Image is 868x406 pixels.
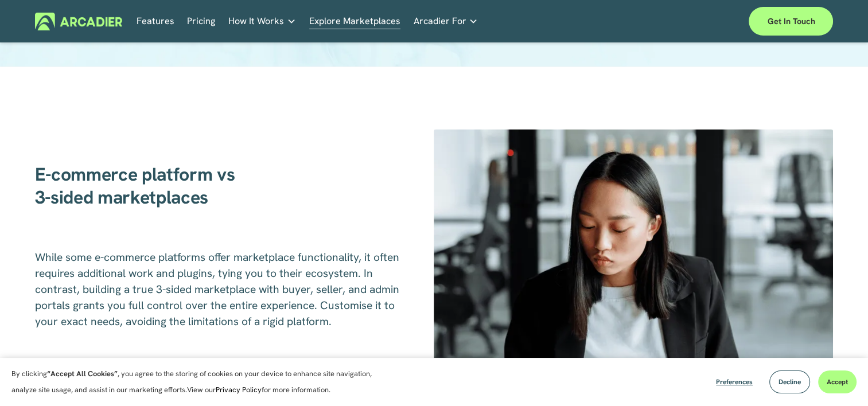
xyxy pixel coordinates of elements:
[137,13,174,30] a: Features
[47,369,118,378] strong: “Accept All Cookies”
[749,7,833,36] a: Get in touch
[413,13,478,30] a: folder dropdown
[811,351,868,406] div: チャットウィジェット
[11,366,384,398] p: By clicking , you agree to the storing of cookies on your device to enhance site navigation, anal...
[35,162,235,209] strong: E-commerce platform vs 3-sided marketplaces
[413,13,466,29] span: Arcadier For
[228,13,296,30] a: folder dropdown
[769,370,810,393] button: Decline
[779,377,801,387] span: Decline
[187,13,215,30] a: Pricing
[811,351,868,406] iframe: Chat Widget
[716,377,753,387] span: Preferences
[35,13,123,30] img: Arcadier
[309,13,400,30] a: Explore Marketplaces
[35,250,402,329] span: While some e-commerce platforms offer marketplace functionality, it often requires additional wor...
[707,370,761,393] button: Preferences
[216,385,262,395] a: Privacy Policy
[228,13,284,29] span: How It Works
